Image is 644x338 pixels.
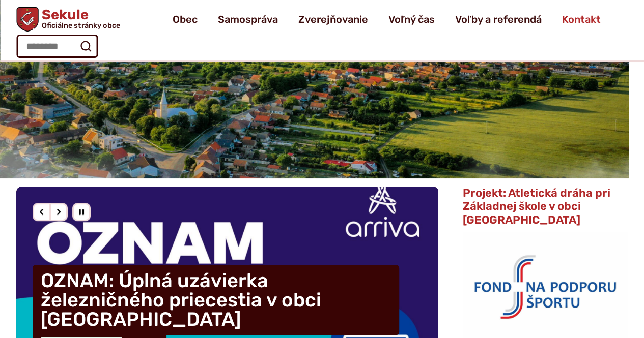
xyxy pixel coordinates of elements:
[463,186,610,227] span: Projekt: Atletická dráha pri Základnej škole v obci [GEOGRAPHIC_DATA]
[49,203,68,221] div: Nasledujúci slajd
[298,5,368,34] a: Zverejňovanie
[16,7,120,32] a: Logo Sekule, prejsť na domovskú stránku.
[33,203,51,221] div: Predošlý slajd
[388,5,435,34] a: Voľný čas
[218,5,278,34] a: Samospráva
[42,22,120,29] span: Oficiálne stránky obce
[38,8,120,29] h1: Sekule
[16,7,38,32] img: Prejsť na domovskú stránku
[562,5,601,34] a: Kontakt
[72,203,91,221] div: Pozastaviť pohyb slajdera
[33,265,399,335] h4: OZNAM: Úplná uzávierka železničného priecestia v obci [GEOGRAPHIC_DATA]
[173,5,198,34] a: Obec
[455,5,542,34] a: Voľby a referendá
